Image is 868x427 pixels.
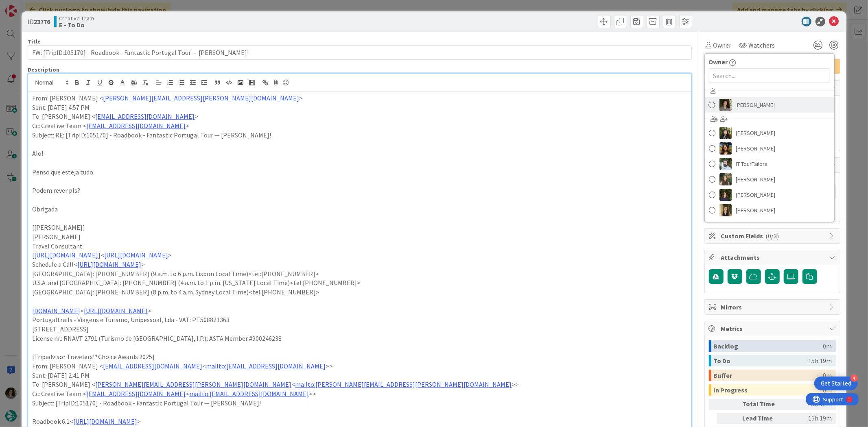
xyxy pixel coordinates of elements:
[32,242,687,251] p: Travel Consultant
[86,390,186,398] a: [EMAIL_ADDRESS][DOMAIN_NAME]
[823,370,832,381] div: 0m
[766,232,779,240] span: ( 0/3 )
[34,17,50,26] b: 23776
[34,251,98,259] a: [URL][DOMAIN_NAME]
[28,45,691,60] input: type card name here...
[32,399,687,408] p: Subject: [TripID:105170] - Roadbook - Fantastic Portugal Tour — [PERSON_NAME]!
[743,413,787,424] div: Lead Time
[814,377,858,390] div: Open Get Started checklist, remaining modules: 4
[32,149,687,158] p: Alo!
[32,380,687,389] p: To: [PERSON_NAME] < < >>
[719,158,732,170] img: IT
[705,125,834,141] a: BC[PERSON_NAME]
[32,307,80,315] a: [DOMAIN_NAME]
[705,156,834,172] a: ITIT TourTailors
[189,390,309,398] a: mailto:[EMAIL_ADDRESS][DOMAIN_NAME]
[32,334,687,343] p: License nr.: RNAVT 2791 (Turismo de [GEOGRAPHIC_DATA], I.P.); ASTA Member #900246238
[736,204,775,216] span: [PERSON_NAME]
[821,379,851,388] div: Get Started
[714,384,823,396] div: In Progress
[32,417,687,426] p: Roadbook 6.1< >
[95,112,195,120] a: [EMAIL_ADDRESS][DOMAIN_NAME]
[32,232,687,242] p: [PERSON_NAME]
[77,260,141,268] a: [URL][DOMAIN_NAME]
[719,173,732,185] img: IG
[721,324,825,333] span: Metrics
[32,260,687,269] p: Schedule a Call< >
[28,66,59,73] span: Description
[709,68,830,83] input: Search...
[719,204,732,216] img: SP
[851,375,858,382] div: 4
[17,1,37,11] span: Support
[32,371,687,380] p: Sent: [DATE] 2:41 PM
[32,205,687,214] p: Obrigada
[705,141,834,156] a: DR[PERSON_NAME]
[736,189,775,201] span: [PERSON_NAME]
[32,362,687,371] p: From: [PERSON_NAME] < < >>
[791,399,832,410] div: 15h 19m
[32,389,687,399] p: Cc: Creative Team < < >>
[73,417,137,425] a: [URL][DOMAIN_NAME]
[721,253,825,262] span: Attachments
[721,231,825,241] span: Custom Fields
[104,251,168,259] a: [URL][DOMAIN_NAME]
[103,362,202,370] a: [EMAIL_ADDRESS][DOMAIN_NAME]
[32,306,687,316] p: < >
[32,325,687,334] p: [STREET_ADDRESS]
[736,173,775,185] span: [PERSON_NAME]
[719,142,732,155] img: DR
[823,340,832,352] div: 0m
[32,168,687,177] p: Penso que esteja tudo.
[32,186,687,195] p: Podem rever pls?
[32,315,687,325] p: Portugaltrails - Viagens e Turismo, Unipessoal, Lda - VAT: PT508821363
[705,172,834,187] a: IG[PERSON_NAME]
[84,307,148,315] a: [URL][DOMAIN_NAME]
[32,103,687,112] p: Sent: [DATE] 4:57 PM
[32,269,687,279] p: [GEOGRAPHIC_DATA]: [PHONE_NUMBER] (9 a.m. to 6 p.m. Lisbon Local Time)<tel:[PHONE_NUMBER]>
[32,131,687,140] p: Subject: RE: [TripID:105170] - Roadbook - Fantastic Portugal Tour — [PERSON_NAME]!
[32,278,687,288] p: U.S.A. and [GEOGRAPHIC_DATA]: [PHONE_NUMBER] (4 a.m. to 1 p.m. [US_STATE] Local Time)<tel:[PHONE_...
[809,355,832,366] div: 15h 19m
[736,142,775,155] span: [PERSON_NAME]
[705,203,834,218] a: SP[PERSON_NAME]
[95,380,291,388] a: [PERSON_NAME][EMAIL_ADDRESS][PERSON_NAME][DOMAIN_NAME]
[749,40,775,50] span: Watchers
[736,127,775,139] span: [PERSON_NAME]
[719,189,732,201] img: MC
[736,99,775,111] span: [PERSON_NAME]
[86,122,186,130] a: [EMAIL_ADDRESS][DOMAIN_NAME]
[32,251,687,260] p: [ ]< >
[705,187,834,203] a: MC[PERSON_NAME]
[42,3,44,10] div: 1
[206,362,326,370] a: mailto:[EMAIL_ADDRESS][DOMAIN_NAME]
[714,340,823,352] div: Backlog
[32,94,687,103] p: From: [PERSON_NAME] < >
[28,38,41,45] label: Title
[705,97,834,113] a: MS[PERSON_NAME]
[32,223,687,232] p: [[PERSON_NAME]]
[59,22,94,28] b: E - To Do
[719,127,732,139] img: BC
[791,413,832,424] div: 15h 19m
[736,158,767,170] span: IT TourTailors
[719,99,732,111] img: MS
[32,121,687,131] p: Cc: Creative Team < >
[721,302,825,312] span: Mirrors
[714,355,809,366] div: To Do
[713,40,732,50] span: Owner
[709,57,728,67] span: Owner
[32,352,687,362] p: [Tripadvisor Travelers™ Choice Awards 2025]
[28,17,50,26] span: ID
[295,380,512,388] a: mailto:[PERSON_NAME][EMAIL_ADDRESS][PERSON_NAME][DOMAIN_NAME]
[32,288,687,297] p: [GEOGRAPHIC_DATA]: [PHONE_NUMBER] (8 p.m. to 4 a.m. Sydney Local Time)<tel:[PHONE_NUMBER]>
[59,15,94,22] span: Creative Team
[103,94,299,102] a: [PERSON_NAME][EMAIL_ADDRESS][PERSON_NAME][DOMAIN_NAME]
[743,399,787,410] div: Total Time
[32,112,687,121] p: To: [PERSON_NAME] < >
[714,370,823,381] div: Buffer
